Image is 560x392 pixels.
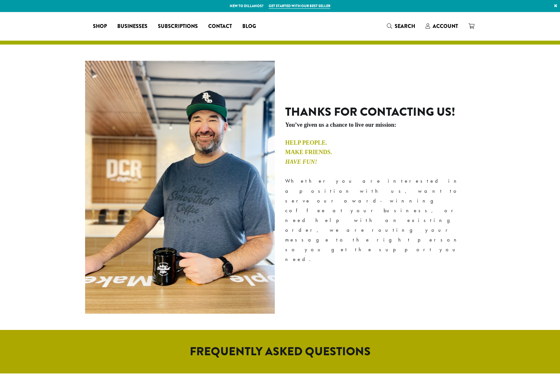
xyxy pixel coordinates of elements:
[93,22,107,31] span: Shop
[285,139,475,147] h4: Help People.
[269,3,330,9] a: Get started with our best seller
[88,21,112,32] a: Shop
[382,21,420,32] a: Search
[285,159,317,165] em: Have Fun!
[285,176,475,264] p: Whether you are interested in a position with us, want to serve our award-winning coffee at your ...
[285,105,475,119] h2: Thanks for contacting us!
[433,22,458,30] span: Account
[117,22,147,31] span: Businesses
[208,22,232,31] span: Contact
[395,22,415,30] span: Search
[242,22,256,31] span: Blog
[285,149,475,156] h4: Make Friends.
[158,22,198,31] span: Subscriptions
[285,122,475,129] h5: You’ve given us a chance to live our mission:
